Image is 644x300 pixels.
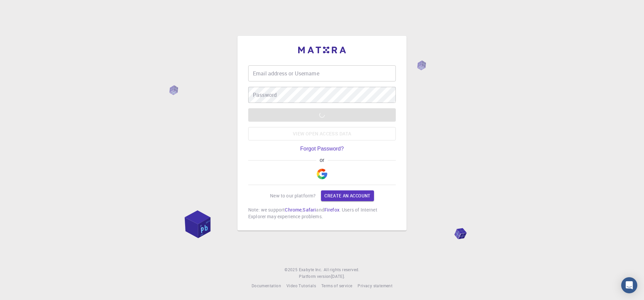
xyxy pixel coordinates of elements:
[286,283,316,289] a: Video Tutorials
[358,283,392,288] span: Privacy statement
[324,266,360,273] span: All rights reserved.
[321,283,352,288] span: Terms of service
[331,273,345,280] a: [DATE].
[252,283,281,288] span: Documentation
[317,169,327,179] img: Google
[321,283,352,289] a: Terms of service
[331,274,345,279] span: [DATE] .
[270,192,316,199] p: New to our platform?
[621,277,637,293] div: Open Intercom Messenger
[286,283,316,288] span: Video Tutorials
[303,206,316,213] a: Safari
[285,206,302,213] a: Chrome
[252,283,281,289] a: Documentation
[284,266,299,273] span: © 2025
[299,273,331,280] span: Platform version
[299,266,322,273] a: Exabyte Inc.
[321,190,374,201] a: Create an account
[300,146,344,152] a: Forgot Password?
[358,283,392,289] a: Privacy statement
[316,157,327,163] span: or
[248,206,396,220] p: Note: we support , and . Users of Internet Explorer may experience problems.
[324,206,339,213] a: Firefox
[299,267,322,272] span: Exabyte Inc.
